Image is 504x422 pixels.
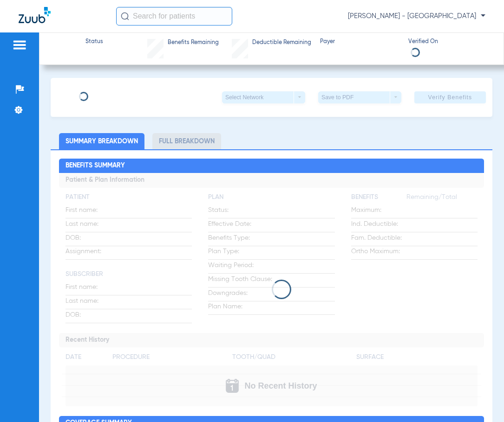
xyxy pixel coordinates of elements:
[12,39,27,51] img: hamburger-icon
[85,38,103,46] span: Status
[59,133,144,149] li: Summary Breakdown
[348,12,485,21] span: [PERSON_NAME] - [GEOGRAPHIC_DATA]
[252,39,311,47] span: Deductible Remaining
[19,7,51,23] img: Zuub Logo
[408,38,489,46] span: Verified On
[59,159,484,173] h2: Benefits Summary
[121,12,129,20] img: Search Icon
[168,39,219,47] span: Benefits Remaining
[152,133,221,149] li: Full Breakdown
[116,7,232,26] input: Search for patients
[320,38,400,46] span: Payer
